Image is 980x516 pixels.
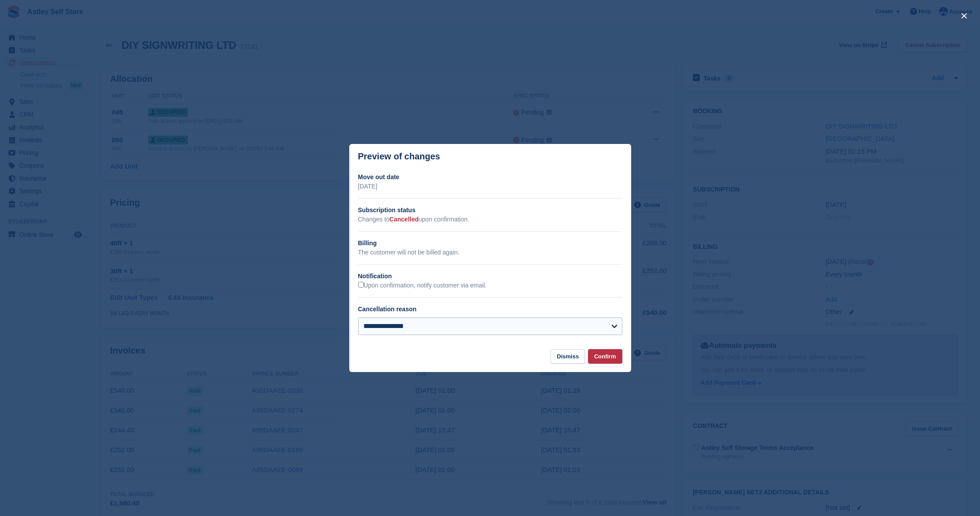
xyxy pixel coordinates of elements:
[358,282,364,287] input: Upon confirmation, notify customer via email.
[551,349,585,364] button: Dismiss
[358,282,487,290] label: Upon confirmation, notify customer via email.
[358,239,622,248] h2: Billing
[358,206,622,215] h2: Subscription status
[957,9,971,23] button: close
[389,216,418,223] span: Cancelled
[358,182,622,191] p: [DATE]
[358,306,417,313] label: Cancellation reason
[358,272,622,281] h2: Notification
[358,173,622,182] h2: Move out date
[358,215,622,224] p: Changes to upon confirmation.
[358,248,622,257] p: The customer will not be billed again.
[358,151,440,162] p: Preview of changes
[588,349,622,364] button: Confirm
